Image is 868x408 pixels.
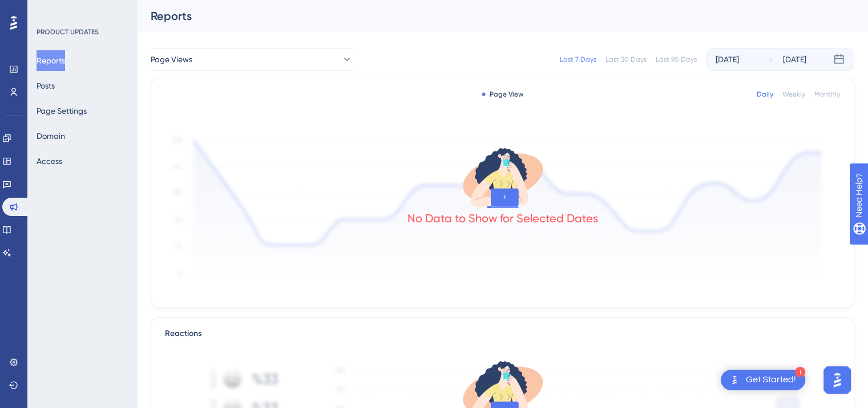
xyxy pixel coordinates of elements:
[728,373,741,387] img: launcher-image-alternative-text
[746,374,796,386] div: Get Started!
[783,53,806,66] div: [DATE]
[27,3,71,17] span: Need Help?
[37,27,99,37] div: PRODUCT UPDATES
[37,75,55,96] button: Posts
[165,327,840,341] div: Reactions
[782,90,805,99] div: Weekly
[820,363,854,397] iframe: UserGuiding AI Assistant Launcher
[151,53,192,66] span: Page Views
[407,210,598,226] div: No Data to Show for Selected Dates
[795,367,805,377] div: 1
[721,370,805,390] div: Open Get Started! checklist, remaining modules: 1
[757,90,773,99] div: Daily
[560,55,596,64] div: Last 7 Days
[37,126,65,146] button: Domain
[37,151,62,171] button: Access
[814,90,840,99] div: Monthly
[656,55,697,64] div: Last 90 Days
[716,53,739,66] div: [DATE]
[37,50,65,71] button: Reports
[151,48,353,71] button: Page Views
[151,8,826,24] div: Reports
[37,101,87,121] button: Page Settings
[482,90,523,99] div: Page View
[605,55,647,64] div: Last 30 Days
